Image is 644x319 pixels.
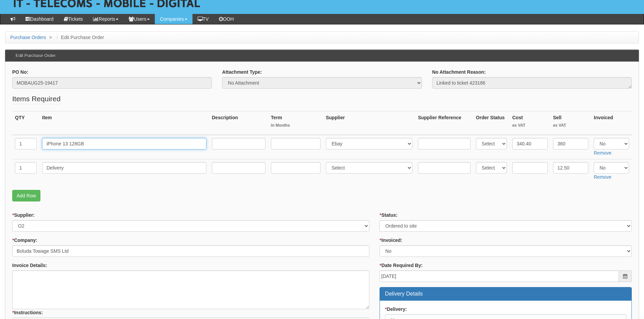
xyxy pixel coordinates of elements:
th: QTY [12,111,39,135]
label: Supplier: [12,212,35,218]
label: Attachment Type: [222,69,262,75]
small: In Months [271,123,320,128]
th: Invoiced [591,111,632,135]
a: Add Row [12,190,40,201]
th: Term [268,111,323,135]
a: TV [192,14,214,24]
a: Tickets [59,14,88,24]
label: Instructions: [12,309,43,316]
a: Remove [594,174,611,180]
a: Users [124,14,155,24]
a: Reports [88,14,124,24]
th: Sell [550,111,591,135]
a: Dashboard [20,14,59,24]
h3: Delivery Details [385,291,626,297]
textarea: Linked to ticket 423186 [432,77,632,89]
small: ex VAT [553,123,588,128]
a: Companies [155,14,192,24]
label: Delivery: [385,306,407,313]
small: ex VAT [512,123,548,128]
th: Cost [510,111,550,135]
th: Item [39,111,209,135]
label: Invoice Details: [12,262,47,269]
h3: Edit Purchase Order [12,50,59,61]
a: Remove [594,150,611,156]
th: Description [209,111,268,135]
label: Status: [380,212,398,218]
label: Invoiced: [380,237,402,244]
span: > [48,35,54,40]
label: PO No: [12,69,28,75]
label: Date Required By: [380,262,423,269]
a: OOH [214,14,239,24]
li: Edit Purchase Order [55,34,104,41]
th: Order Status [473,111,510,135]
label: No Attachment Reason: [432,69,486,75]
label: Company: [12,237,37,244]
th: Supplier [323,111,416,135]
th: Supplier Reference [415,111,473,135]
legend: Items Required [12,94,60,104]
a: Purchase Orders [10,35,46,40]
